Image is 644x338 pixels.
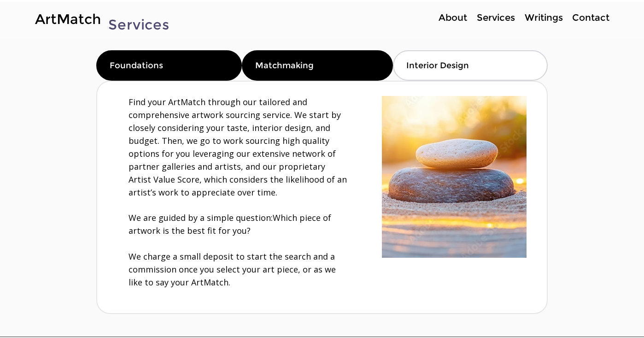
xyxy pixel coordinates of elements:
[129,251,336,288] span: We charge a small deposit to start the search and a commission once you select your art piece, or...
[472,11,520,24] p: Services
[129,212,273,223] span: We are guided by a simple question:
[35,11,101,28] a: ArtMatch
[255,60,314,71] span: Matchmaking
[472,11,520,24] a: Services
[110,60,163,71] span: Foundations
[404,11,614,24] nav: Site
[129,96,347,198] span: Find your ArtMatch through our tailored and comprehensive artwork sourcing service. We start by c...
[382,96,527,258] img: Art matchmaking.jpg
[406,60,469,71] span: Interior Design
[520,11,568,24] a: Writings
[568,11,614,24] a: Contact
[433,11,472,24] a: About
[434,11,472,24] p: About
